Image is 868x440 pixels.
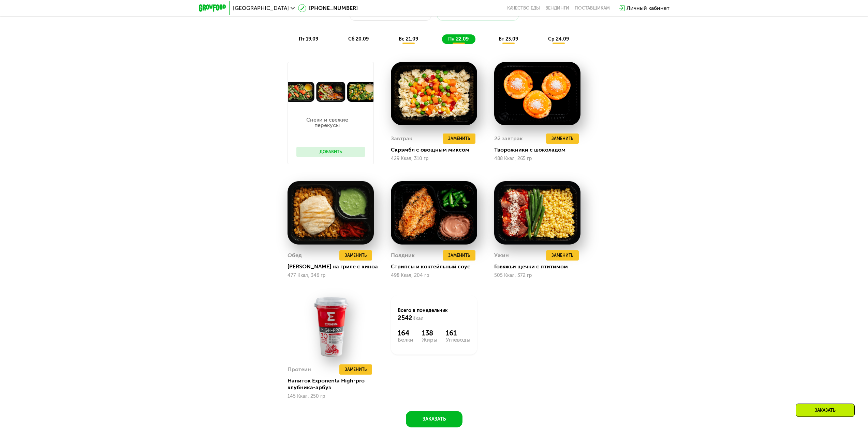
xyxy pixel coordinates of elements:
span: ср 24.09 [548,36,569,42]
span: Ккал [412,316,424,321]
div: 145 Ккал, 250 гр [288,394,374,399]
a: Вендинги [545,5,569,11]
div: Завтрак [391,133,412,144]
button: Заказать [406,411,462,427]
div: Белки [398,337,413,343]
span: вс 21.09 [399,36,418,42]
span: Заменить [448,135,470,142]
button: Заменить [546,133,579,144]
button: Заменить [339,364,372,375]
span: вт 23.09 [499,36,518,42]
div: Личный кабинет [627,4,670,12]
div: Полдник [391,250,415,261]
a: Качество еды [507,5,540,11]
div: 429 Ккал, 310 гр [391,156,477,161]
div: 161 [446,329,470,337]
div: Обед [288,250,302,261]
div: Творожники с шоколадом [494,146,586,153]
span: [GEOGRAPHIC_DATA] [233,5,289,11]
div: Говяжьи щечки с птитимом [494,263,586,270]
span: Заменить [551,135,573,142]
span: Заменить [551,252,573,259]
button: Заменить [443,133,475,144]
span: пт 19.09 [299,36,318,42]
div: 498 Ккал, 204 гр [391,273,477,278]
button: Заменить [339,250,372,261]
div: поставщикам [575,5,610,11]
div: Ужин [494,250,509,261]
div: 505 Ккал, 372 гр [494,273,580,278]
div: Углеводы [446,337,470,343]
div: Жиры [422,337,437,343]
div: 164 [398,329,413,337]
span: Заменить [345,252,367,259]
div: 2й завтрак [494,133,523,144]
button: Добавить [296,147,365,157]
button: Заменить [443,250,475,261]
span: Заменить [345,366,367,373]
div: 477 Ккал, 346 гр [288,273,374,278]
span: пн 22.09 [448,36,469,42]
div: 138 [422,329,437,337]
div: Протеин [288,364,311,375]
div: Скрэмбл с овощным миксом [391,146,483,153]
div: 488 Ккал, 265 гр [494,156,580,161]
p: Снеки и свежие перекусы [296,117,358,128]
span: 2542 [398,314,412,322]
span: сб 20.09 [348,36,369,42]
div: Заказать [796,404,855,417]
div: [PERSON_NAME] на гриле с киноа [288,263,379,270]
div: Напиток Exponenta High-pro клубника-арбуз [288,377,379,391]
div: Стрипсы и коктейльный соус [391,263,483,270]
span: Заменить [448,252,470,259]
button: Заменить [546,250,579,261]
a: [PHONE_NUMBER] [298,4,358,12]
div: Всего в понедельник [398,307,470,322]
